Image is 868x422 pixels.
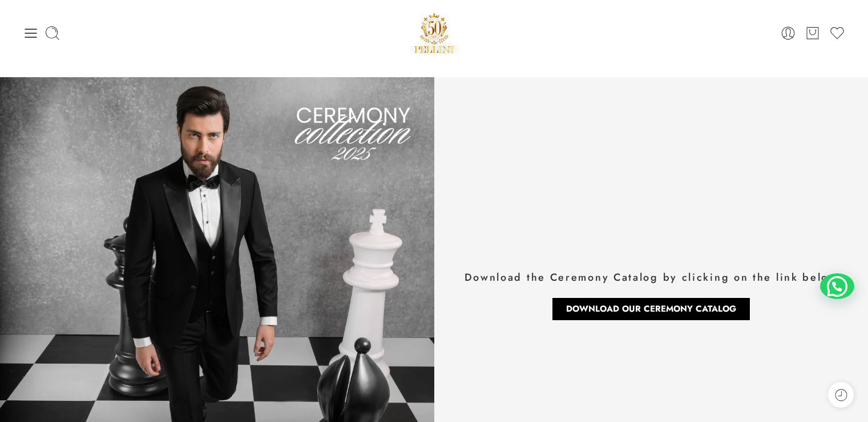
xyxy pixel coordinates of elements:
img: Pellini [410,9,459,57]
a: Download Our Ceremony Catalog [552,297,750,321]
a: Login / Register [780,25,796,41]
span: Download the Ceremony Catalog by clicking on the link below [465,270,838,285]
span: Download Our Ceremony Catalog [566,305,736,313]
a: Pellini - [410,9,459,57]
a: Cart [805,25,821,41]
a: Wishlist [829,25,845,41]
